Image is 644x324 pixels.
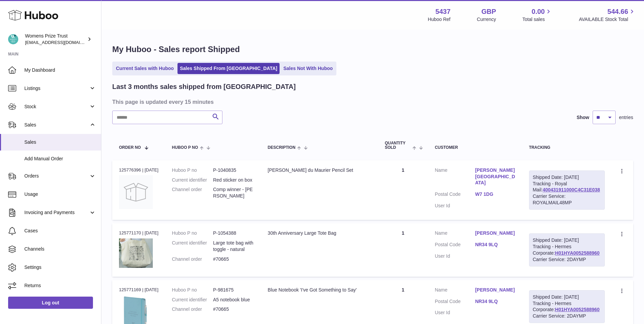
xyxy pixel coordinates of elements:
[555,250,600,256] a: H01HYA0052588960
[475,230,515,236] a: [PERSON_NAME]
[435,203,475,209] dt: User Id
[533,256,601,263] div: Carrier Service: 2DAYMP
[435,298,475,306] dt: Postal Code
[119,287,159,293] div: 125771169 | [DATE]
[435,191,475,199] dt: Postal Code
[213,186,254,199] dd: Comp winner - [PERSON_NAME]
[428,16,451,23] div: Huboo Ref
[172,167,213,173] dt: Huboo P no
[435,7,451,16] strong: 5437
[378,223,428,277] td: 1
[475,167,515,186] a: [PERSON_NAME][GEOGRAPHIC_DATA]
[435,145,515,150] div: Customer
[24,246,96,252] span: Channels
[213,240,254,253] dd: Large tote bag with toggle - natural
[533,193,601,206] div: Carrier Service: ROYALMAIL48MP
[435,287,475,295] dt: Name
[119,175,153,209] img: no-photo.jpg
[435,309,475,316] dt: User Id
[24,122,89,128] span: Sales
[579,7,636,23] a: 544.66 AVAILABLE Stock Total
[24,282,96,289] span: Returns
[529,290,605,323] div: Tracking - Hermes Corporate:
[213,256,254,262] dd: #70665
[24,103,89,110] span: Stock
[172,230,213,236] dt: Huboo P no
[119,230,159,236] div: 125771170 | [DATE]
[213,306,254,313] dd: #70665
[619,114,633,121] span: entries
[24,67,96,73] span: My Dashboard
[577,114,589,121] label: Show
[281,63,335,74] a: Sales Not With Huboo
[268,167,371,173] div: [PERSON_NAME] du Maurier Pencil Set
[24,228,96,234] span: Cases
[475,298,515,305] a: NR34 9LQ
[522,7,552,23] a: 0.00 Total sales
[533,294,601,300] div: Shipped Date: [DATE]
[172,240,213,253] dt: Current identifier
[213,177,254,183] dd: Red sticker on box
[533,174,601,181] div: Shipped Date: [DATE]
[268,145,295,150] span: Description
[213,230,254,236] dd: P-1054388
[475,287,515,293] a: [PERSON_NAME]
[24,85,89,92] span: Listings
[435,167,475,188] dt: Name
[24,139,96,145] span: Sales
[435,241,475,250] dt: Postal Code
[24,191,96,198] span: Usage
[213,297,254,303] dd: A5 notebook blue
[172,256,213,262] dt: Channel order
[385,141,411,150] span: Quantity Sold
[172,186,213,199] dt: Channel order
[481,7,496,16] strong: GBP
[378,160,428,220] td: 1
[529,170,605,210] div: Tracking - Royal Mail:
[268,287,371,293] div: Blue Notebook 'I've Got Something to Say'
[268,230,371,236] div: 30th Anniversary Large Tote Bag
[607,7,628,16] span: 544.66
[24,156,96,162] span: Add Manual Order
[25,40,99,45] span: [EMAIL_ADDRESS][DOMAIN_NAME]
[533,237,601,244] div: Shipped Date: [DATE]
[213,167,254,173] dd: P-1040835
[8,297,93,309] a: Log out
[112,82,296,91] h2: Last 3 months sales shipped from [GEOGRAPHIC_DATA]
[529,233,605,267] div: Tracking - Hermes Corporate:
[119,145,141,150] span: Order No
[112,44,633,55] h1: My Huboo - Sales report Shipped
[172,306,213,313] dt: Channel order
[114,63,176,74] a: Current Sales with Huboo
[529,145,605,150] div: Tracking
[477,16,496,23] div: Currency
[475,241,515,248] a: NR34 9LQ
[555,307,600,312] a: H01HYA0052588960
[435,230,475,238] dt: Name
[475,191,515,198] a: W7 1DG
[172,297,213,303] dt: Current identifier
[543,187,600,192] a: 400431911000C4C31E038
[24,264,96,271] span: Settings
[522,16,552,23] span: Total sales
[112,98,631,106] h3: This page is updated every 15 minutes
[172,145,198,150] span: Huboo P no
[213,287,254,293] dd: P-981675
[172,287,213,293] dt: Huboo P no
[177,63,280,74] a: Sales Shipped From [GEOGRAPHIC_DATA]
[8,34,18,44] img: info@womensprizeforfiction.co.uk
[435,253,475,259] dt: User Id
[24,209,89,216] span: Invoicing and Payments
[119,238,153,268] img: 1755100480.jpg
[532,7,545,16] span: 0.00
[24,173,89,179] span: Orders
[25,33,86,46] div: Womens Prize Trust
[579,16,636,23] span: AVAILABLE Stock Total
[533,313,601,319] div: Carrier Service: 2DAYMP
[172,177,213,183] dt: Current identifier
[119,167,159,173] div: 125776396 | [DATE]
